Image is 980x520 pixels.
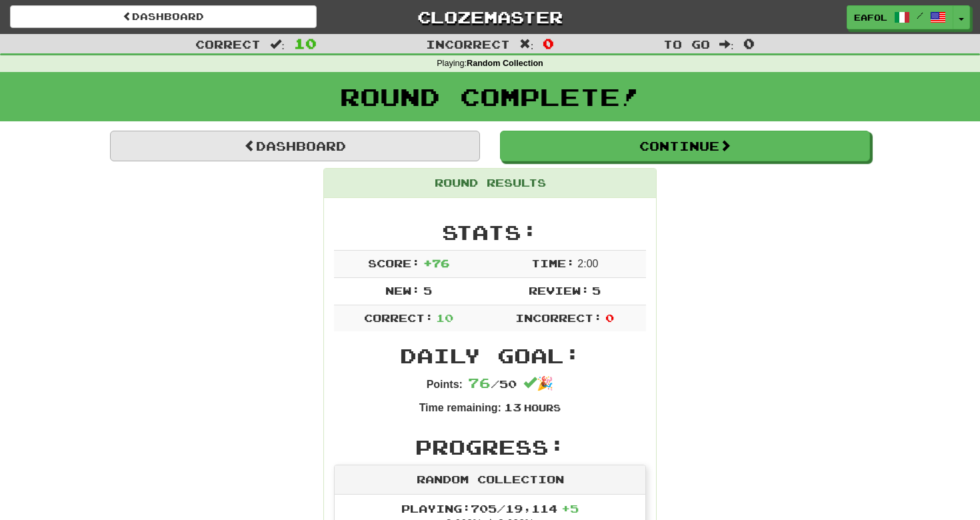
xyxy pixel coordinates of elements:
[663,37,710,51] span: To go
[523,376,553,391] span: 🎉
[427,379,463,390] strong: Points:
[294,35,317,51] span: 10
[504,401,521,413] span: 13
[423,257,449,269] span: + 76
[719,39,734,50] span: :
[917,11,923,20] span: /
[468,377,517,390] span: / 50
[10,5,317,28] a: Dashboard
[334,345,646,367] h2: Daily Goal:
[519,39,534,50] span: :
[531,257,575,269] span: Time:
[364,311,433,324] span: Correct:
[334,436,646,458] h2: Progress:
[561,502,579,515] span: + 5
[5,83,975,110] h1: Round Complete!
[334,221,646,243] h2: Stats:
[110,131,480,161] a: Dashboard
[529,284,589,297] span: Review:
[500,131,870,161] button: Continue
[743,35,755,51] span: 0
[515,311,602,324] span: Incorrect:
[385,284,420,297] span: New:
[467,59,543,68] strong: Random Collection
[426,37,510,51] span: Incorrect
[368,257,420,269] span: Score:
[468,375,491,391] span: 76
[543,35,554,51] span: 0
[337,5,643,29] a: Clozemaster
[436,311,453,324] span: 10
[419,402,501,413] strong: Time remaining:
[854,11,887,23] span: eafol
[401,502,579,515] span: Playing: 705 / 19,114
[577,258,598,269] span: 2 : 0 0
[335,465,645,495] div: Random Collection
[847,5,953,29] a: eafol /
[195,37,261,51] span: Correct
[524,402,561,413] small: Hours
[592,284,601,297] span: 5
[270,39,285,50] span: :
[324,169,656,198] div: Round Results
[605,311,614,324] span: 0
[423,284,432,297] span: 5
